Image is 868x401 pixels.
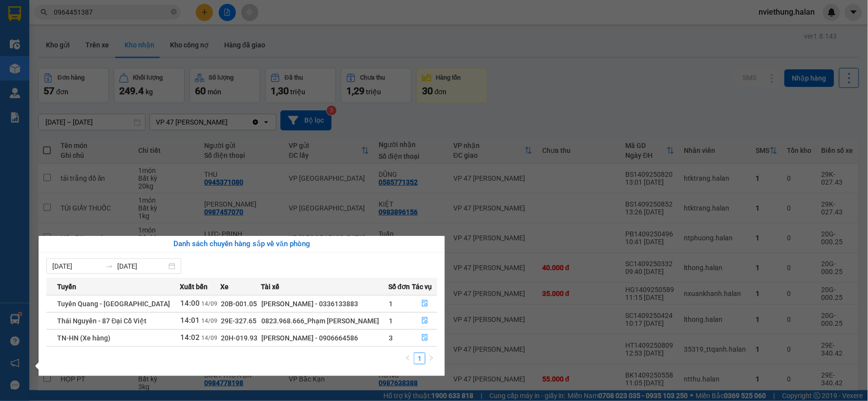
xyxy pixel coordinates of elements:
span: file-done [422,334,428,342]
b: GỬI : VP 47 [PERSON_NAME] [12,66,190,83]
span: Tuyên Quang - [GEOGRAPHIC_DATA] [57,300,170,308]
div: [PERSON_NAME] - 0336133883 [261,298,388,309]
span: left [405,355,411,361]
li: Next Page [425,353,437,364]
input: Đến ngày [117,261,167,272]
span: 14:02 [180,333,200,342]
div: 0823.968.666_Phạm [PERSON_NAME] [261,316,388,326]
span: swap-right [106,262,113,270]
span: Tài xế [261,281,279,292]
input: Từ ngày [52,261,102,272]
button: file-done [413,313,437,329]
span: 3 [389,334,393,342]
li: Previous Page [402,353,414,364]
button: left [402,353,414,364]
span: 14:00 [180,299,200,308]
span: 14:01 [180,316,200,325]
span: Xe [221,281,229,292]
button: right [425,353,437,364]
button: file-done [413,296,437,312]
li: 271 - [PERSON_NAME] - [GEOGRAPHIC_DATA] - [GEOGRAPHIC_DATA] [91,24,408,36]
span: Tuyến [57,281,76,292]
span: to [106,262,113,270]
span: Xuất bến [180,281,208,292]
button: file-done [413,330,437,346]
div: [PERSON_NAME] - 0906664586 [261,333,388,343]
span: TN-HN (Xe hàng) [57,334,110,342]
span: 1 [389,317,393,325]
span: Tác vụ [412,281,432,292]
span: 14/09 [201,335,217,341]
span: 14/09 [201,317,217,324]
span: 1 [389,300,393,308]
li: 1 [414,353,425,364]
span: right [428,355,434,361]
span: Số đơn [388,281,410,292]
span: 29E-327.65 [221,317,257,325]
span: file-done [422,317,428,325]
img: logo.jpg [12,12,85,61]
span: 14/09 [201,300,217,307]
span: Thái Nguyên - 87 Đại Cồ Việt [57,317,147,325]
a: 1 [414,353,425,364]
span: 20H-019.93 [221,334,258,342]
span: 20B-001.05 [221,300,257,308]
div: Danh sách chuyến hàng sắp về văn phòng [46,238,437,250]
span: file-done [422,300,428,308]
